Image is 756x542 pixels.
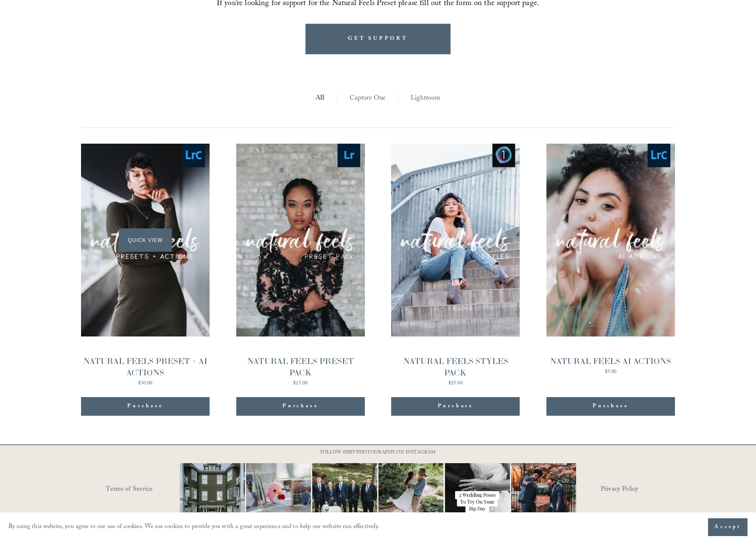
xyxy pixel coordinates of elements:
span: Purchase [127,402,163,411]
span: Purchase [593,402,628,411]
a: NATURAL FEELS PRESET PACK [236,144,365,387]
span: Accept [714,523,741,531]
div: NATURAL FEELS AI ACTIONS [550,356,671,367]
span: | [397,92,399,105]
a: All [316,92,325,105]
button: Purchase [391,397,520,416]
span: | [336,92,338,105]
img: This has got to be one of the cutest detail shots I've ever taken for a wedding! 📷 @thewoobles #I... [230,463,328,528]
img: Wideshots aren't just &quot;nice to have,&quot; they're a wedding day essential! 🙌 #Wideshotwedne... [171,463,255,528]
img: You just need the right photographer that matches your vibe 📷🎉 #RaleighWeddingPhotographer [500,463,587,528]
a: NATURAL FEELS AI ACTIONS [546,144,675,376]
a: GET SUPPORT [305,24,451,54]
span: Quick View [119,228,172,252]
div: $5.00 [550,370,671,375]
img: It&rsquo;s that time of year where weddings and engagements pick up and I get the joy of capturin... [378,452,443,539]
img: Let&rsquo;s talk about poses for your wedding day! It doesn&rsquo;t have to be complicated, somet... [428,463,526,528]
button: Purchase [546,397,675,416]
div: $30.00 [81,381,210,386]
span: Purchase [283,402,318,411]
p: FOLLOW @JBIVPHOTOGRAPHY ON INSTAGRAM [304,448,452,458]
button: Purchase [236,397,365,416]
button: Purchase [81,397,210,416]
button: Accept [708,518,748,536]
a: Privacy Policy [601,483,675,496]
p: By using this website, you agree to our use of cookies. We use cookies to provide you with a grea... [8,521,380,534]
div: NATURAL FEELS PRESET + AI ACTIONS [81,356,210,378]
div: NATURAL FEELS PRESET PACK [236,356,365,378]
a: Terms of Service [106,483,204,496]
a: NATURAL FEELS PRESET + AI ACTIONS [81,144,210,387]
a: NATURAL FEELS STYLES PACK [391,144,520,387]
a: Lightroom [411,92,440,105]
a: Capture One [350,92,386,105]
img: Happy #InternationalDogDay to all the pups who have made wedding days, engagement sessions, and p... [296,463,394,528]
div: $25.00 [391,381,520,386]
div: $25.00 [236,381,365,386]
span: Purchase [438,402,473,411]
div: NATURAL FEELS STYLES PACK [391,356,520,378]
